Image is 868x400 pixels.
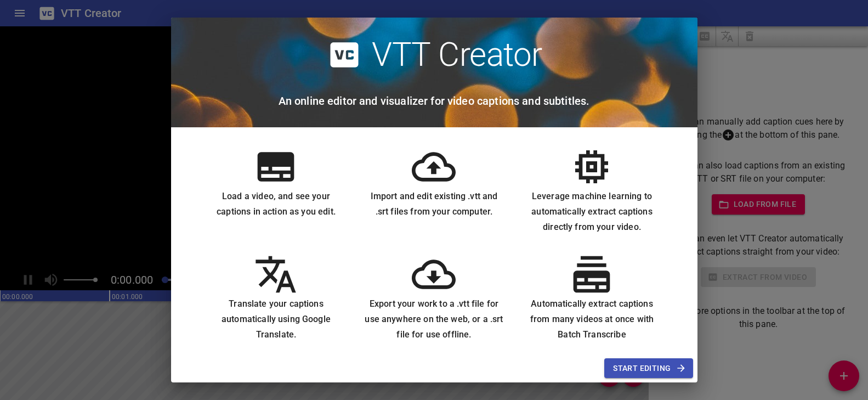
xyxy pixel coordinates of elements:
[613,362,684,375] span: Start Editing
[521,189,662,235] h6: Leverage machine learning to automatically extract captions directly from your video.
[372,35,542,75] h2: VTT Creator
[206,296,347,342] h6: Translate your captions automatically using Google Translate.
[604,358,693,379] button: Start Editing
[364,189,504,219] h6: Import and edit existing .vtt and .srt files from your computer.
[364,296,504,342] h6: Export your work to a .vtt file for use anywhere on the web, or a .srt file for use offline.
[206,189,347,219] h6: Load a video, and see your captions in action as you edit.
[521,296,662,342] h6: Automatically extract captions from many videos at once with Batch Transcribe
[279,92,590,110] h6: An online editor and visualizer for video captions and subtitles.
